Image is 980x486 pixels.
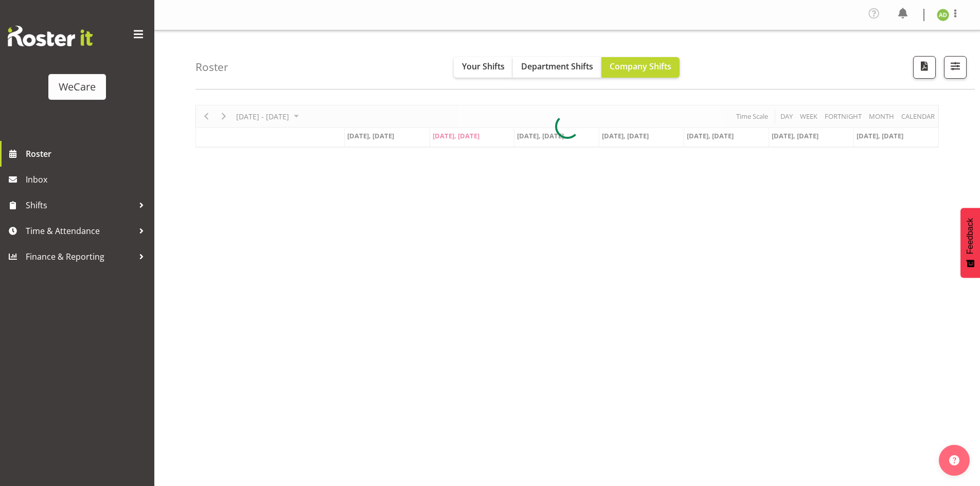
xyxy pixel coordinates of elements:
button: Filter Shifts [944,56,967,79]
span: Finance & Reporting [26,249,134,264]
div: WeCare [59,79,96,95]
img: help-xxl-2.png [949,455,959,465]
button: Your Shifts [454,57,513,78]
span: Shifts [26,197,134,213]
span: Time & Attendance [26,223,134,239]
h4: Roster [195,61,228,73]
button: Company Shifts [601,57,680,78]
button: Feedback - Show survey [960,208,980,278]
span: Inbox [26,172,149,187]
span: Company Shifts [610,61,671,72]
span: Roster [26,146,149,161]
button: Department Shifts [513,57,601,78]
span: Your Shifts [462,61,505,72]
img: Rosterit website logo [8,26,93,46]
img: aleea-devonport10476.jpg [937,9,949,21]
span: Department Shifts [521,61,593,72]
button: Download a PDF of the roster according to the set date range. [913,56,936,79]
span: Feedback [966,218,975,254]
